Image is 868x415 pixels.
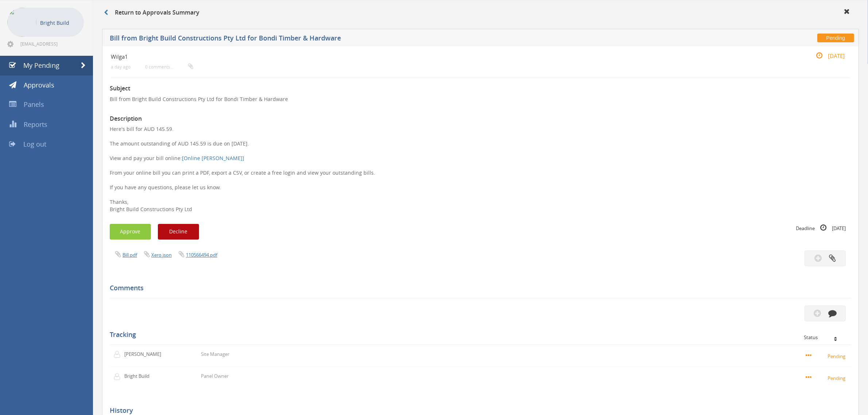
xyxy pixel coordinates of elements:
p: Here's bill for AUD 145.59. The amount outstanding of AUD 145.59 is due on [DATE]. View and pay y... [110,125,851,213]
h5: Tracking [110,331,846,338]
h3: Description [110,116,851,122]
h5: Bill from Bright Build Constructions Pty Ltd for Bondi Timber & Hardware [110,35,630,44]
span: Approvals [24,81,54,89]
p: Site Manager [201,351,229,358]
small: Pending [806,352,848,360]
h5: Comments [110,284,846,292]
span: Log out [23,140,46,148]
small: 0 comments... [145,64,193,70]
small: [DATE] [808,52,845,60]
p: Bill from Bright Build Constructions Pty Ltd for Bondi Timber & Hardware [110,96,851,103]
p: [PERSON_NAME] [124,351,166,358]
span: Panels [24,100,44,109]
p: Bright Build [124,373,166,380]
button: Approve [110,224,151,240]
span: Pending [817,34,854,42]
a: Xero.json [151,252,172,258]
span: [EMAIL_ADDRESS][DOMAIN_NAME] [20,41,82,47]
p: Panel Owner [201,373,229,380]
span: Reports [24,120,47,129]
div: Status [804,335,846,340]
h3: Return to Approvals Summary [104,9,199,16]
img: user-icon.png [113,351,124,358]
small: Pending [806,374,848,382]
button: Decline [158,224,199,240]
small: Deadline [DATE] [796,224,846,232]
h3: Subject [110,85,851,92]
h4: Wilga1 [111,54,727,60]
small: a day ago [111,64,131,70]
a: [Online [PERSON_NAME]] [182,155,244,162]
img: user-icon.png [113,373,124,380]
p: Bright Build [40,18,80,27]
span: My Pending [23,61,59,70]
a: Bill.pdf [122,252,137,258]
a: 110566494.pdf [186,252,217,258]
h5: History [110,407,846,414]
